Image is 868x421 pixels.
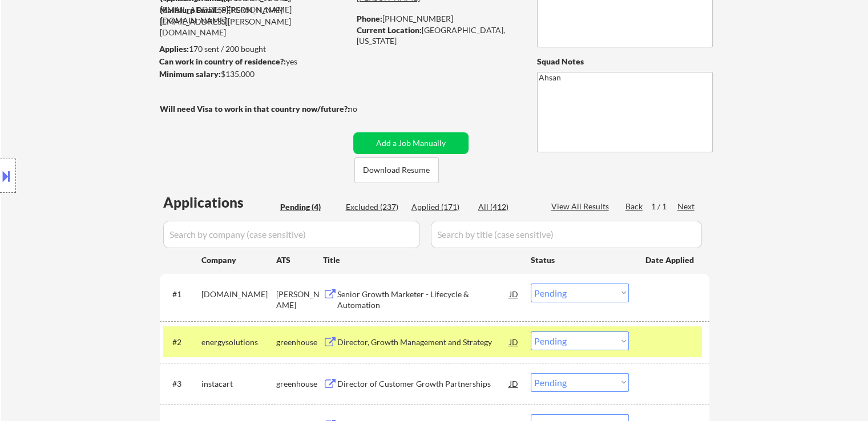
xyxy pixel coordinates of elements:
div: $135,000 [159,68,349,80]
div: Applied (171) [411,201,469,213]
div: Senior Growth Marketer - Lifecycle & Automation [337,289,510,311]
div: ATS [276,254,323,266]
div: JD [508,331,520,352]
div: JD [508,373,520,394]
div: Title [323,254,520,266]
div: #2 [172,337,192,348]
div: greenhouse [276,378,323,390]
div: Date Applied [645,254,696,266]
div: #1 [172,289,192,300]
div: [PERSON_NAME][EMAIL_ADDRESS][PERSON_NAME][DOMAIN_NAME] [160,5,349,38]
strong: Can work in country of residence?: [159,56,286,66]
div: greenhouse [276,337,323,348]
strong: Applies: [159,44,189,54]
div: no [348,103,381,115]
div: Company [201,254,276,266]
input: Search by company (case sensitive) [163,221,420,248]
div: #3 [172,378,192,390]
strong: Will need Visa to work in that country now/future?: [160,104,350,114]
div: Director of Customer Growth Partnerships [337,378,510,390]
button: Add a Job Manually [353,132,469,154]
div: View All Results [551,201,612,212]
strong: Phone: [357,14,382,23]
strong: Minimum salary: [159,69,221,79]
strong: Current Location: [357,25,422,35]
div: 170 sent / 200 bought [159,43,349,55]
button: Download Resume [354,157,439,183]
div: instacart [201,378,276,390]
div: All (412) [478,201,535,213]
div: [PERSON_NAME] [276,289,323,311]
div: Director, Growth Management and Strategy [337,337,510,348]
div: yes [159,56,346,67]
input: Search by title (case sensitive) [431,221,702,248]
div: Squad Notes [537,56,713,67]
strong: Mailslurp Email: [160,5,219,15]
div: Back [625,201,644,212]
div: Applications [163,196,276,209]
div: Excluded (237) [346,201,403,213]
div: Pending (4) [280,201,337,213]
div: [GEOGRAPHIC_DATA], [US_STATE] [357,25,518,47]
div: 1 / 1 [651,201,677,212]
div: Next [677,201,696,212]
div: Status [531,249,629,270]
div: JD [508,284,520,304]
div: [PHONE_NUMBER] [357,13,518,25]
div: [DOMAIN_NAME] [201,289,276,300]
div: energysolutions [201,337,276,348]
